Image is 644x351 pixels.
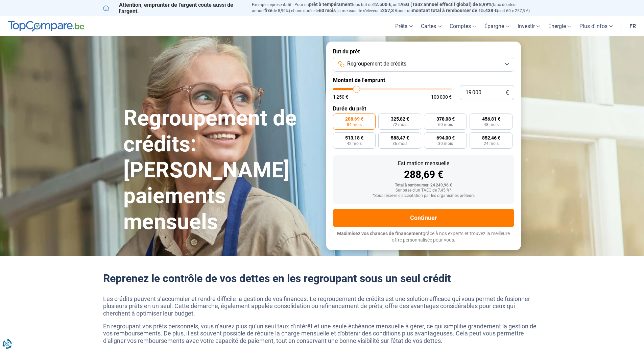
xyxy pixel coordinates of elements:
label: Montant de l'emprunt [333,77,514,83]
span: 1 250 € [333,95,348,99]
a: Cartes [417,16,446,36]
span: 48 mois [484,123,499,127]
span: 100 000 € [431,95,452,99]
span: 257,3 € [382,8,398,13]
span: € [506,90,509,96]
div: 288,69 € [338,170,509,180]
span: 852,46 € [482,135,500,140]
h2: Reprenez le contrôle de vos dettes en les regroupant sous un seul crédit [103,272,541,285]
span: prêt à tempérament [309,2,352,7]
span: 325,82 € [391,117,409,121]
p: Les crédits peuvent s’accumuler et rendre difficile la gestion de vos finances. Le regroupement d... [103,295,541,317]
span: TAEG (Taux annuel effectif global) de 8,99% [398,2,492,7]
h1: Regroupement de crédits: [PERSON_NAME] paiements mensuels [123,105,318,235]
span: 30 mois [438,142,453,146]
p: En regroupant vos prêts personnels, vous n’aurez plus qu’un seul taux d’intérêt et une seule éché... [103,323,541,345]
span: 588,47 € [391,135,409,140]
p: Exemple représentatif : Pour un tous but de , un (taux débiteur annuel de 8,99%) et une durée de ... [252,2,541,14]
span: Maximisez vos chances de financement [337,231,423,236]
span: Regroupement de crédits [347,60,406,68]
button: Regroupement de crédits [333,57,514,72]
a: Prêts [391,16,417,36]
span: 513,18 € [345,135,363,140]
span: 42 mois [347,142,362,146]
a: Épargne [480,16,514,36]
label: Durée du prêt [333,105,514,112]
img: TopCompare [8,21,84,32]
span: 24 mois [484,142,499,146]
a: Plus d'infos [575,16,617,36]
div: Estimation mensuelle [338,161,509,166]
a: Énergie [544,16,575,36]
div: Total à rembourser: 24 249,96 € [338,183,509,188]
span: montant total à rembourser de 15.438 € [412,8,497,13]
span: 84 mois [347,123,362,127]
div: *Sous réserve d'acceptation par les organismes prêteurs [338,194,509,198]
p: grâce à nos experts et trouvez la meilleure offre personnalisée pour vous. [333,230,514,244]
a: Comptes [446,16,480,36]
span: 60 mois [319,8,336,13]
span: 288,69 € [345,117,363,121]
span: 60 mois [438,123,453,127]
label: But du prêt [333,48,514,55]
div: Sur base d'un TAEG de 7,45 %* [338,188,509,193]
p: Attention, emprunter de l'argent coûte aussi de l'argent. [103,2,244,15]
a: fr [625,16,640,36]
span: 378,08 € [436,117,455,121]
span: 36 mois [392,142,407,146]
span: 694,00 € [436,135,455,140]
span: 12.500 € [373,2,391,7]
span: fixe [264,8,272,13]
span: 456,81 € [482,117,500,121]
button: Continuer [333,209,514,227]
a: Investir [514,16,544,36]
span: 72 mois [392,123,407,127]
